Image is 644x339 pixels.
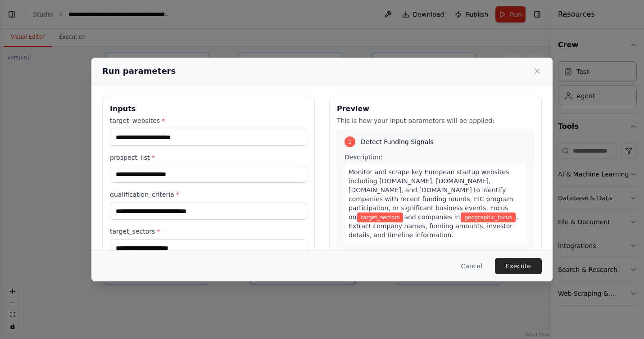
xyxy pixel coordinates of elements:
label: target_websites [110,116,307,125]
p: This is how your input parameters will be applied: [337,116,534,125]
span: Description: [345,154,382,161]
span: Detect Funding Signals [361,137,433,146]
span: . Extract company names, funding amounts, investor details, and timeline information. [349,213,518,239]
h3: Inputs [110,104,307,114]
label: target_sectors [110,227,307,236]
span: Variable: geographic_focus [461,212,515,222]
h3: Preview [337,104,534,114]
h2: Run parameters [102,65,176,77]
label: prospect_list [110,153,307,162]
label: qualification_criteria [110,190,307,199]
span: and companies in [404,213,460,221]
span: Variable: target_sectors [357,212,403,222]
button: Cancel [454,258,490,274]
span: Monitor and scrape key European startup websites including [DOMAIN_NAME], [DOMAIN_NAME], [DOMAIN_... [349,168,513,221]
div: 1 [345,136,355,147]
button: Execute [495,258,542,274]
